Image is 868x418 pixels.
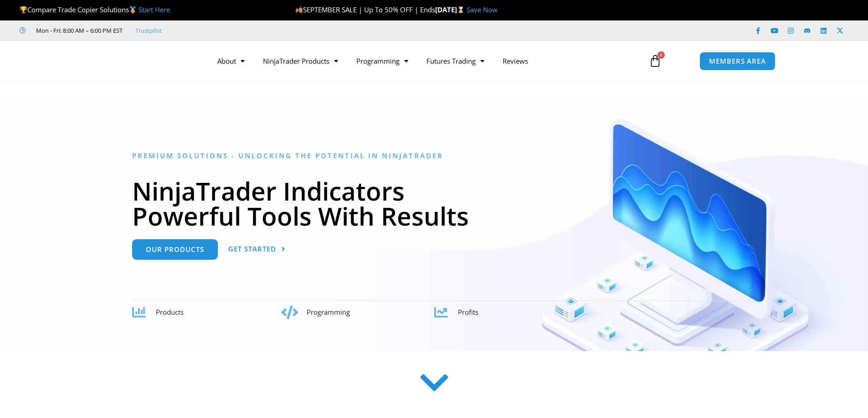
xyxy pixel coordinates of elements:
[135,25,162,36] a: Trustpilot
[254,50,347,71] a: NinjaTrader Products
[20,6,27,13] img: 🏆
[635,48,675,74] a: 0
[709,58,766,65] span: MEMBERS AREA
[228,239,286,260] a: Get Started
[457,6,464,13] img: ⌛
[129,6,136,13] img: 🥇
[467,5,498,14] a: Save Now
[20,5,170,14] span: Compare Trade Copier Solutions
[347,50,417,71] a: Programming
[417,50,493,71] a: Futures Trading
[132,151,736,160] h6: Premium Solutions - Unlocking the Potential in NinjaTrader
[699,52,776,71] a: MEMBERS AREA
[156,307,184,317] span: Products
[92,45,190,77] img: LogoAI | Affordable Indicators – NinjaTrader
[139,5,170,14] a: Start Here
[657,51,665,59] span: 0
[132,178,736,228] h1: NinjaTrader Indicators Powerful Tools With Results
[208,50,638,71] nav: Menu
[228,246,276,252] span: Get Started
[295,5,435,14] span: SEPTEMBER SALE | Up To 50% OFF | Ends
[435,5,467,14] strong: [DATE]
[34,25,123,36] span: Mon - Fri: 8:00 AM – 6:00 PM EST
[493,50,537,71] a: Reviews
[296,6,303,13] img: 🍂
[307,307,350,317] span: Programming
[208,50,254,71] a: About
[132,239,218,260] a: Our Products
[146,246,204,253] span: Our Products
[458,307,478,317] span: Profits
